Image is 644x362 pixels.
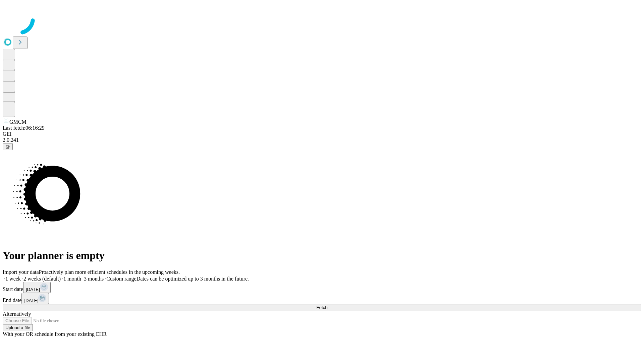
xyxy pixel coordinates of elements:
[26,287,40,292] span: [DATE]
[63,276,81,282] span: 1 month
[3,324,33,331] button: Upload a file
[5,144,10,149] span: @
[3,331,107,337] span: With your OR schedule from your existing EHR
[23,276,61,282] span: 2 weeks (default)
[3,143,13,150] button: @
[21,293,49,304] button: [DATE]
[3,311,31,317] span: Alternatively
[3,269,39,275] span: Import your data
[3,293,641,304] div: End date
[137,276,249,282] span: Dates can be optimized up to 3 months in the future.
[39,269,180,275] span: Proactively plan more efficient schedules in the upcoming weeks.
[84,276,104,282] span: 3 months
[3,282,641,293] div: Start date
[23,282,51,293] button: [DATE]
[3,131,641,137] div: GEI
[3,125,45,131] span: Last fetch: 06:16:29
[3,249,641,262] h1: Your planner is empty
[106,276,136,282] span: Custom range
[316,305,327,310] span: Fetch
[24,298,38,303] span: [DATE]
[3,137,641,143] div: 2.0.241
[5,276,21,282] span: 1 week
[3,304,641,311] button: Fetch
[9,119,26,125] span: GMCM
